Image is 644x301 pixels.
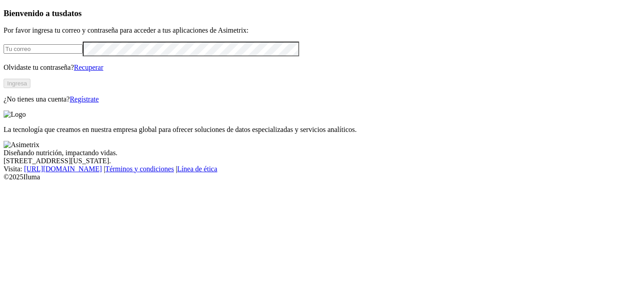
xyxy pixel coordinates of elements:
p: Por favor ingresa tu correo y contraseña para acceder a tus aplicaciones de Asimetrix: [4,26,640,34]
div: © 2025 Iluma [4,173,640,181]
a: Regístrate [70,95,99,103]
p: ¿No tienes una cuenta? [4,95,640,103]
a: [URL][DOMAIN_NAME] [24,165,102,173]
div: Diseñando nutrición, impactando vidas. [4,149,640,157]
span: datos [63,8,82,18]
button: Ingresa [4,79,30,88]
h3: Bienvenido a tus [4,8,640,18]
a: Términos y condiciones [105,165,174,173]
img: Logo [4,110,26,119]
input: Tu correo [4,44,83,54]
p: Olvidaste tu contraseña? [4,64,640,72]
div: Visita : | | [4,165,640,173]
img: Asimetrix [4,141,39,149]
p: La tecnología que creamos en nuestra empresa global para ofrecer soluciones de datos especializad... [4,126,640,134]
div: [STREET_ADDRESS][US_STATE]. [4,157,640,165]
a: Línea de ética [177,165,217,173]
a: Recuperar [74,64,103,71]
